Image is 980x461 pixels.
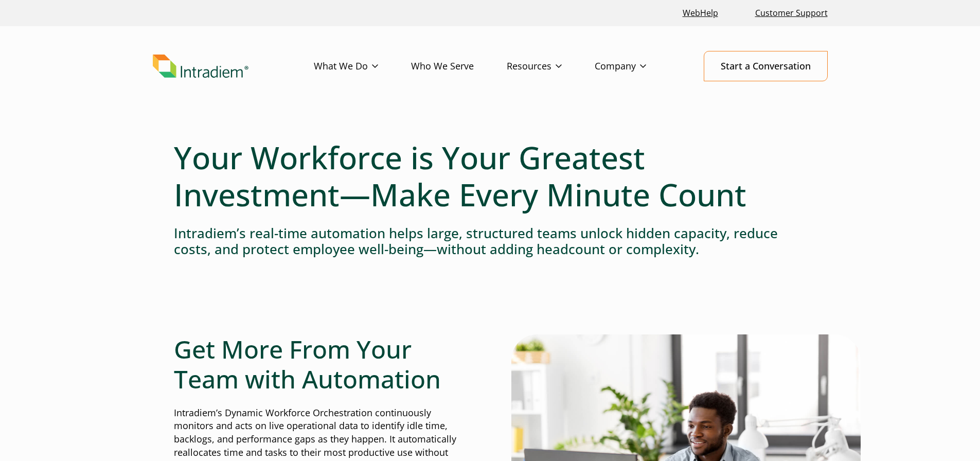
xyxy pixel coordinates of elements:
a: Resources [507,51,595,81]
a: Company [595,51,679,81]
img: Intradiem [153,55,248,78]
h1: Your Workforce is Your Greatest Investment—Make Every Minute Count [174,139,807,213]
a: Link to homepage of Intradiem [153,55,314,78]
a: Start a Conversation [704,51,828,81]
a: Who We Serve [411,51,507,81]
a: Customer Support [751,2,832,24]
a: What We Do [314,51,411,81]
h4: Intradiem’s real-time automation helps large, structured teams unlock hidden capacity, reduce cos... [174,225,807,257]
h2: Get More From Your Team with Automation [174,334,469,394]
a: Link opens in a new window [679,2,722,24]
